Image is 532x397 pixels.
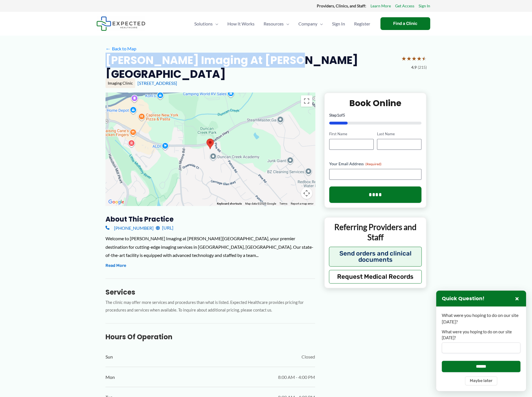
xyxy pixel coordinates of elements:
[105,288,315,297] h3: Services
[301,95,312,107] button: Toggle fullscreen view
[343,113,345,117] span: 5
[279,202,287,205] a: Terms (opens in new tab)
[96,16,145,31] img: Expected Healthcare Logo - side, dark font, small
[317,14,323,34] span: Menu Toggle
[465,376,497,385] button: Maybe later
[329,113,422,117] p: Step of
[380,17,430,30] a: Find a Clinic
[194,14,213,34] span: Solutions
[259,14,294,34] a: ResourcesMenu Toggle
[156,224,173,232] a: [URL]
[354,14,370,34] span: Register
[418,64,427,71] span: (215)
[105,262,126,269] button: Read More
[419,2,430,10] a: Sign In
[442,295,484,302] h3: Quick Question!
[223,14,259,34] a: How It Works
[329,161,422,167] label: Your Email Address
[105,224,154,232] a: [PHONE_NUMBER]
[365,162,382,166] span: (Required)
[371,2,391,10] a: Learn More
[105,215,315,224] h3: About this practice
[514,295,520,302] button: Close
[422,53,427,64] span: ★
[329,270,422,284] button: Request Medical Records
[301,188,312,199] button: Map camera controls
[301,353,315,361] span: Closed
[213,14,218,34] span: Menu Toggle
[105,332,315,341] h3: Hours of Operation
[298,14,317,34] span: Company
[105,46,111,51] span: ←
[245,202,276,205] span: Map data ©2025 Google
[190,14,223,34] a: SolutionsMenu Toggle
[227,14,255,34] span: How It Works
[328,14,350,34] a: Sign In
[329,131,374,137] label: First Name
[406,53,412,64] span: ★
[291,202,313,205] a: Report a map error
[105,353,113,361] span: Sun
[278,373,315,381] span: 8:00 AM - 4:00 PM
[294,14,328,34] a: CompanyMenu Toggle
[107,198,126,206] a: Open this area in Google Maps (opens a new window)
[377,131,421,137] label: Last Name
[329,98,422,109] h2: Book Online
[401,53,406,64] span: ★
[105,373,115,381] span: Mon
[105,44,136,53] a: ←Back to Map
[350,14,375,34] a: Register
[105,299,315,314] p: The clinic may offer more services and procedures than what is listed. Expected Healthcare provid...
[395,2,414,10] a: Get Access
[190,14,375,34] nav: Primary Site Navigation
[417,53,422,64] span: ★
[284,14,289,34] span: Menu Toggle
[105,234,315,259] div: Welcome to [PERSON_NAME] Imaging at [PERSON_NAME][GEOGRAPHIC_DATA], your premier destination for ...
[332,14,345,34] span: Sign In
[105,78,135,88] div: Imaging Clinic
[329,222,422,243] p: Referring Providers and Staff
[442,329,520,341] label: What were you hoping to do on our site [DATE]?
[411,64,417,71] span: 4.9
[105,53,397,81] h2: [PERSON_NAME] Imaging at [PERSON_NAME][GEOGRAPHIC_DATA]
[137,80,177,86] a: [STREET_ADDRESS]
[107,198,126,206] img: Google
[337,113,339,117] span: 1
[264,14,284,34] span: Resources
[217,202,242,206] button: Keyboard shortcuts
[329,247,422,267] button: Send orders and clinical documents
[442,312,520,325] p: What were you hoping to do on our site [DATE]?
[317,3,366,8] strong: Providers, Clinics, and Staff:
[412,53,417,64] span: ★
